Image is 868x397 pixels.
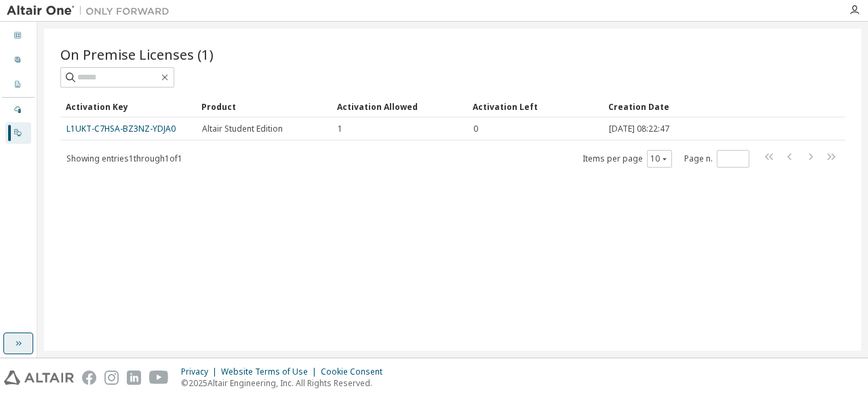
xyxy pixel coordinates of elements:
img: Altair One [7,4,176,18]
div: Company Profile [5,74,31,96]
div: Creation Date [608,96,785,117]
span: On Premise Licenses (1) [60,45,214,64]
div: Website Terms of Use [221,366,321,377]
div: Privacy [181,366,221,377]
span: Items per page [583,150,672,168]
a: L1UKT-C7HSA-BZ3NZ-YDJA0 [66,123,176,134]
div: Activation Key [66,96,191,117]
div: Dashboard [5,25,31,47]
img: youtube.svg [149,371,169,385]
div: Managed [5,99,31,121]
span: Page n. [684,150,749,168]
button: 10 [650,153,669,164]
p: © 2025 Altair Engineering, Inc. All Rights Reserved. [181,377,391,389]
span: Altair Student Edition [202,124,283,134]
div: Product [201,96,326,117]
img: facebook.svg [82,371,96,385]
span: 1 [338,124,342,134]
div: User Profile [5,50,31,71]
img: altair_logo.svg [4,371,74,385]
img: instagram.svg [104,371,119,385]
span: 0 [473,124,478,134]
span: [DATE] 08:22:47 [609,124,669,134]
div: Activation Left [473,96,597,117]
span: Showing entries 1 through 1 of 1 [66,153,182,164]
img: linkedin.svg [127,371,141,385]
div: On Prem [5,122,31,144]
div: Activation Allowed [337,96,462,117]
div: Cookie Consent [321,366,391,377]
